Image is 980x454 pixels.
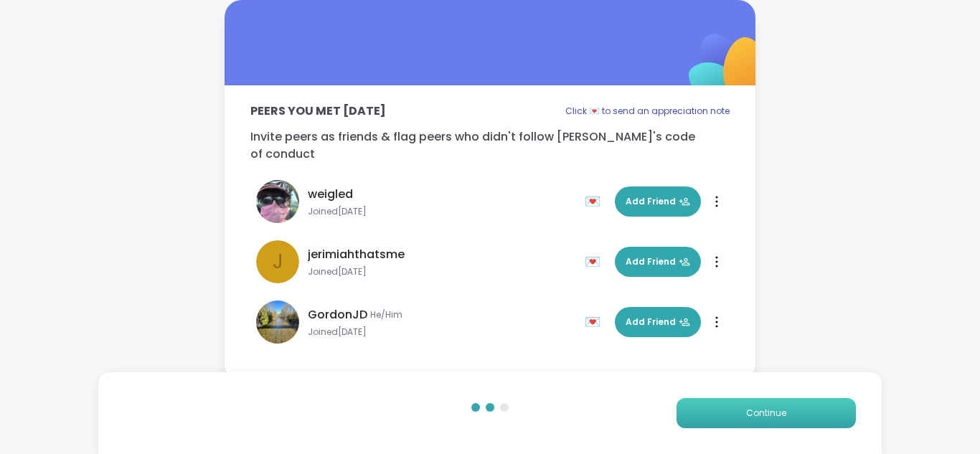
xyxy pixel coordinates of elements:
[308,246,405,263] span: jerimiahthatsme
[626,255,690,268] span: Add Friend
[273,247,283,277] span: j
[626,195,690,208] span: Add Friend
[308,206,576,217] span: Joined [DATE]
[308,266,576,278] span: Joined [DATE]
[585,190,606,213] div: 💌
[370,309,402,321] span: He/Him
[677,398,856,428] button: Continue
[250,128,730,163] p: Invite peers as friends & flag peers who didn't follow [PERSON_NAME]'s code of conduct
[746,407,786,420] span: Continue
[626,316,690,328] span: Add Friend
[585,250,606,273] div: 💌
[250,103,386,120] p: Peers you met [DATE]
[308,306,367,323] span: GordonJD
[308,186,353,203] span: weigled
[256,301,299,344] img: GordonJD
[615,186,701,217] button: Add Friend
[256,180,299,223] img: weigled
[615,247,701,277] button: Add Friend
[615,307,701,337] button: Add Friend
[308,326,576,338] span: Joined [DATE]
[565,103,730,120] p: Click 💌 to send an appreciation note
[585,311,606,334] div: 💌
